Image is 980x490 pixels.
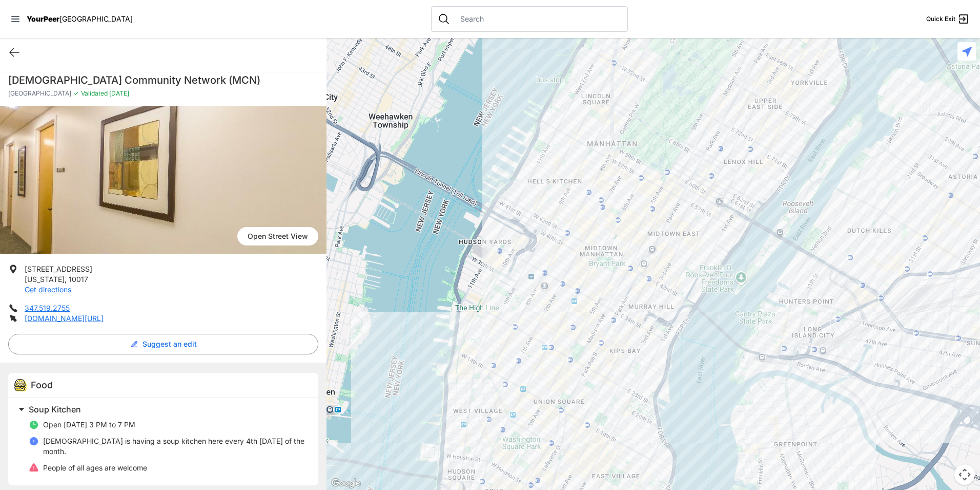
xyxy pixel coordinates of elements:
span: [DATE] [108,89,129,97]
span: 10017 [69,275,88,284]
span: Open [DATE] 3 PM to 7 PM [43,420,135,429]
span: Quick Exit [926,15,955,23]
span: [STREET_ADDRESS] [25,265,92,273]
a: Get directions [25,285,71,294]
span: Food [31,380,53,390]
a: YourPeer[GEOGRAPHIC_DATA] [27,16,133,22]
span: Open Street View [237,227,318,246]
span: YourPeer [27,14,59,23]
span: Validated [81,89,108,97]
span: ✓ [73,89,79,98]
a: Quick Exit [926,13,970,25]
h1: [DEMOGRAPHIC_DATA] Community Network (MCN) [8,73,318,87]
span: [US_STATE] [25,275,65,284]
p: [DEMOGRAPHIC_DATA] is having a soup kitchen here every 4th [DATE] of the month. [43,436,306,457]
span: [GEOGRAPHIC_DATA] [8,89,71,98]
span: [GEOGRAPHIC_DATA] [59,14,133,23]
a: [DOMAIN_NAME][URL] [25,314,104,323]
a: Open this area in Google Maps (opens a new window) [329,477,363,490]
button: Map camera controls [954,464,975,485]
button: Suggest an edit [8,334,318,354]
span: , [65,275,67,284]
span: People of all ages are welcome [43,463,147,472]
img: Google [329,477,363,490]
input: Search [454,14,621,24]
a: 347.519.2755 [25,304,70,312]
div: Mainchance Adult Drop-in Center [326,38,980,490]
span: Soup Kitchen [29,404,81,414]
span: Suggest an edit [142,339,197,349]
